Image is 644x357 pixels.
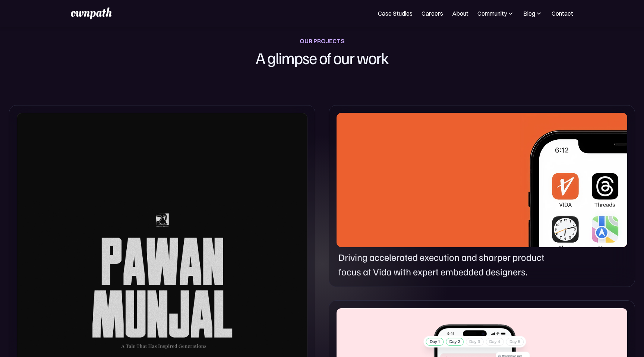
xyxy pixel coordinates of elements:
[338,250,563,279] p: Driving accelerated execution and sharper product focus at Vida with expert embedded designers.
[452,9,468,18] a: About
[477,9,507,18] div: Community
[523,9,535,18] div: Blog
[477,9,514,18] div: Community
[523,9,543,18] div: Blog
[378,9,413,18] a: Case Studies
[422,9,443,18] a: Careers
[300,36,345,46] div: OUR PROJECTS
[218,46,426,69] h1: A glimpse of our work
[552,9,573,18] a: Contact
